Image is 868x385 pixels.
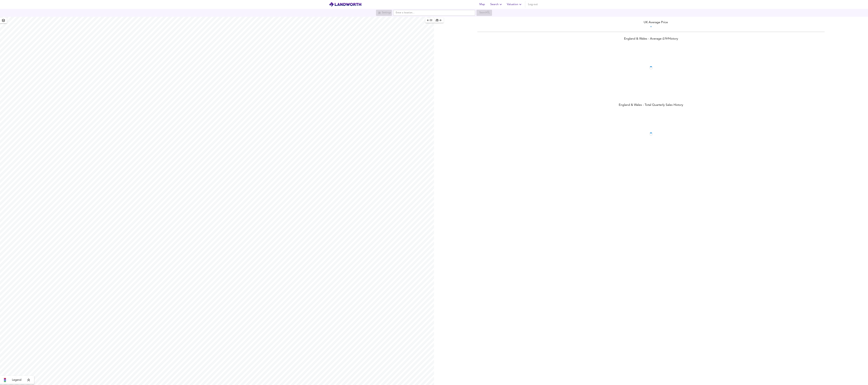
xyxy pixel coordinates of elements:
[489,1,504,8] button: Search
[476,10,492,16] div: Search for a location first or explore the map
[12,378,21,382] span: Legend
[477,1,488,8] button: Map
[434,20,868,25] div: UK Average Price
[527,1,539,8] button: Log out
[507,2,522,7] span: Valuation
[490,2,503,7] span: Search
[528,2,538,7] span: Log out
[393,10,475,16] input: Enter a location...
[329,2,361,7] img: logo
[434,37,868,41] div: England & Wales - Average £/ ft² History
[434,103,868,108] div: England & Wales - Total Quarterly Sales History
[478,2,486,7] span: Map
[376,10,392,16] div: Search for a location first or explore the map
[505,1,524,8] button: Valuation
